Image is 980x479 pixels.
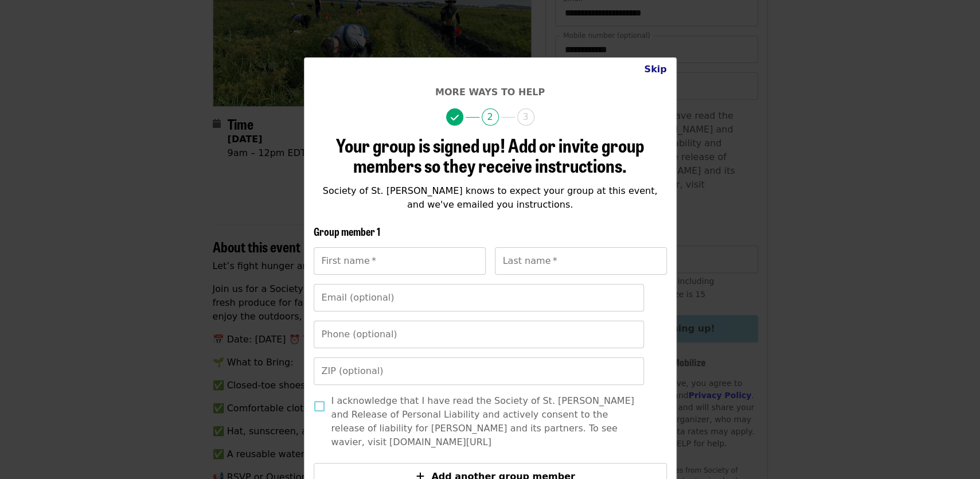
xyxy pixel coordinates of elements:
[314,224,380,239] span: Group member 1
[314,247,486,275] input: First name
[517,108,534,126] span: 3
[451,112,459,123] i: check icon
[435,87,545,98] span: More ways to help
[495,247,667,275] input: Last name
[314,321,644,348] input: Phone (optional)
[314,357,644,385] input: ZIP (optional)
[323,185,658,210] span: Society of St. [PERSON_NAME] knows to expect your group at this event, and we've emailed you inst...
[314,284,644,311] input: Email (optional)
[482,108,499,126] span: 2
[336,131,645,178] span: Your group is signed up! Add or invite group members so they receive instructions.
[331,394,638,449] span: I acknowledge that I have read the Society of St. [PERSON_NAME] and Release of Personal Liability...
[635,58,676,81] button: Close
